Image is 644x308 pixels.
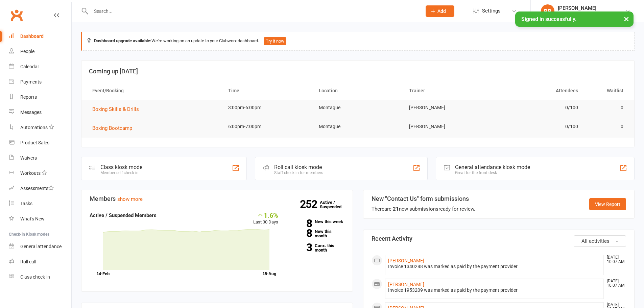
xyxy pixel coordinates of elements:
[20,33,44,39] div: Dashboard
[494,119,584,135] td: 0/100
[589,198,626,210] a: View Report
[92,125,132,131] span: Boxing Bootcamp
[482,3,501,19] span: Settings
[574,235,626,247] button: All activities
[20,186,54,191] div: Assessments
[388,287,601,293] div: Invoice 1953209 was marked as paid by the payment provider
[584,82,629,99] th: Waitlist
[90,212,157,218] strong: Active / Suspended Members
[9,269,71,285] a: Class kiosk mode
[9,181,71,196] a: Assessments
[288,228,312,238] strong: 8
[426,5,454,17] button: Add
[9,211,71,227] a: What's New
[9,105,71,120] a: Messages
[89,6,417,16] input: Search...
[9,150,71,166] a: Waivers
[92,105,144,113] button: Boxing Skills & Drills
[20,259,36,264] div: Roll call
[20,274,50,280] div: Class check-in
[20,79,42,85] div: Payments
[494,100,584,116] td: 0/100
[222,82,313,99] th: Time
[393,206,399,212] strong: 21
[494,82,584,99] th: Attendees
[222,100,313,116] td: 3:00pm-6:00pm
[9,239,71,254] a: General attendance kiosk mode
[20,64,39,69] div: Calendar
[9,29,71,44] a: Dashboard
[8,7,25,24] a: Clubworx
[89,68,627,75] h3: Coming up [DATE]
[20,140,49,145] div: Product Sales
[253,211,278,219] div: 1.6%
[388,258,424,263] a: [PERSON_NAME]
[20,216,45,221] div: What's New
[20,244,62,249] div: General attendance
[20,110,42,115] div: Messages
[90,195,344,202] h3: Members
[541,4,554,18] div: BP
[288,229,344,238] a: 8New this month
[584,100,629,116] td: 0
[9,254,71,269] a: Roll call
[274,164,323,170] div: Roll call kiosk mode
[300,199,320,209] strong: 252
[620,11,633,26] button: ×
[388,282,424,287] a: [PERSON_NAME]
[288,218,312,229] strong: 8
[313,119,403,135] td: Montague
[521,16,576,22] span: Signed in successfully.
[92,124,137,132] button: Boxing Bootcamp
[372,235,626,242] h3: Recent Activity
[20,125,48,130] div: Automations
[584,119,629,135] td: 0
[288,243,344,252] a: 3Canx. this month
[20,170,41,176] div: Workouts
[372,205,475,213] div: There are new submissions ready for review.
[9,74,71,90] a: Payments
[9,196,71,211] a: Tasks
[9,120,71,135] a: Automations
[437,8,446,14] span: Add
[288,242,312,253] strong: 3
[100,164,142,170] div: Class kiosk mode
[320,195,350,214] a: 252Active / Suspended
[117,196,143,202] a: show more
[92,106,139,112] span: Boxing Skills & Drills
[20,94,37,100] div: Reports
[581,238,610,244] span: All activities
[222,119,313,135] td: 6:00pm-7:00pm
[86,82,222,99] th: Event/Booking
[81,32,635,51] div: We're working on an update to your Clubworx dashboard.
[20,155,37,161] div: Waivers
[558,11,625,17] div: Black Diamond Boxing & Fitness
[9,44,71,59] a: People
[253,211,278,226] div: Last 30 Days
[9,166,71,181] a: Workouts
[20,201,32,206] div: Tasks
[9,135,71,150] a: Product Sales
[403,82,494,99] th: Trainer
[274,170,323,175] div: Staff check-in for members
[313,100,403,116] td: Montague
[288,219,344,224] a: 8New this week
[94,38,151,43] strong: Dashboard upgrade available:
[455,170,530,175] div: Great for the front desk
[403,119,494,135] td: [PERSON_NAME]
[9,90,71,105] a: Reports
[372,195,475,202] h3: New "Contact Us" form submissions
[9,59,71,74] a: Calendar
[100,170,142,175] div: Member self check-in
[20,49,34,54] div: People
[455,164,530,170] div: General attendance kiosk mode
[313,82,403,99] th: Location
[558,5,625,11] div: [PERSON_NAME]
[603,255,626,264] time: [DATE] 10:07 AM
[403,100,494,116] td: [PERSON_NAME]
[264,37,286,45] button: Try it now
[388,264,601,269] div: Invoice 1340288 was marked as paid by the payment provider
[603,279,626,288] time: [DATE] 10:07 AM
